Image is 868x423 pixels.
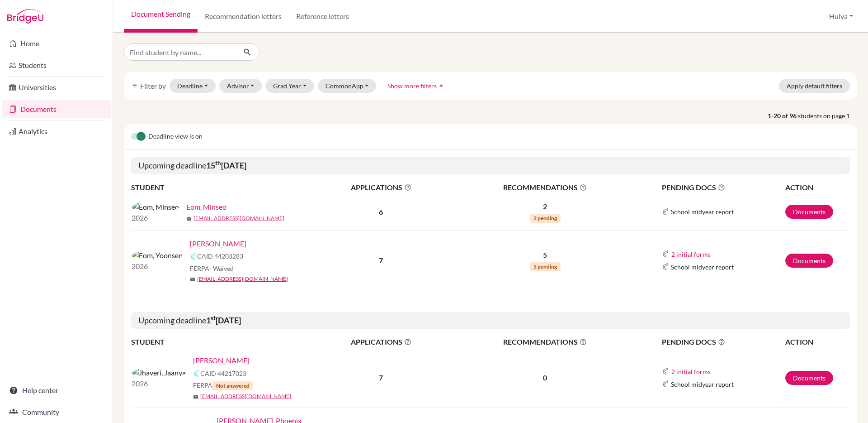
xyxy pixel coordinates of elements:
[768,111,798,120] strong: 1-20 of 96
[197,251,243,261] span: CAID 44203283
[671,207,734,216] span: School midyear report
[132,261,183,272] p: 2026
[132,367,186,378] img: Jhaveri, Jaanya
[662,208,669,216] img: Common App logo
[193,214,284,222] a: [EMAIL_ADDRESS][DOMAIN_NAME]
[2,56,111,74] a: Students
[131,82,138,89] i: filter_list
[197,275,288,283] a: [EMAIL_ADDRESS][DOMAIN_NAME]
[200,369,246,378] span: CAID 44217023
[190,253,197,260] img: Common App logo
[387,82,437,90] span: Show more filters
[132,202,179,212] img: Eom, Minseo
[132,378,186,389] p: 2026
[190,264,234,273] span: FERPA
[530,214,561,223] span: 2 pending
[186,202,226,212] a: Eom, Minseo
[131,182,312,193] th: STUDENT
[437,81,446,90] i: arrow_drop_up
[193,394,198,399] span: mail
[206,160,246,170] b: 15 [DATE]
[312,336,450,347] span: APPLICATIONS
[451,201,640,212] p: 2
[132,250,183,261] img: Eom, Yoonseo
[379,373,383,382] b: 7
[785,182,850,193] th: ACTION
[124,43,236,61] input: Find student by name...
[200,392,291,400] a: [EMAIL_ADDRESS][DOMAIN_NAME]
[312,182,450,193] span: APPLICATIONS
[671,249,711,260] button: 2 initial forms
[785,336,850,348] th: ACTION
[2,122,111,140] a: Analytics
[190,277,195,282] span: mail
[662,182,784,193] span: PENDING DOCS
[131,312,850,329] h5: Upcoming deadline
[379,207,383,216] b: 6
[2,100,111,118] a: Documents
[131,157,850,174] h5: Upcoming deadline
[209,264,234,272] span: - Waived
[451,372,640,383] p: 0
[131,336,312,348] th: STUDENT
[190,238,246,249] a: [PERSON_NAME]
[798,111,857,120] span: students on page 1
[211,314,216,322] sup: st
[7,9,43,24] img: Bridge-U
[451,182,640,193] span: RECOMMENDATIONS
[318,79,377,93] button: CommonApp
[215,159,221,167] sup: th
[451,336,640,347] span: RECOMMENDATIONS
[662,336,784,347] span: PENDING DOCS
[2,34,111,53] a: Home
[170,79,216,93] button: Deadline
[219,79,262,93] button: Advisor
[671,380,734,389] span: School midyear report
[2,381,111,399] a: Help center
[671,366,711,377] button: 2 initial forms
[193,370,200,377] img: Common App logo
[132,212,179,223] p: 2026
[2,78,111,96] a: Universities
[662,250,669,258] img: Common App logo
[2,403,111,421] a: Community
[785,205,833,219] a: Documents
[379,256,383,264] b: 7
[206,315,241,325] b: 1 [DATE]
[148,131,203,142] span: Deadline view is on
[186,216,192,221] span: mail
[785,254,833,268] a: Documents
[212,381,253,390] span: Not answered
[662,263,669,270] img: Common App logo
[265,79,314,93] button: Grad Year
[451,250,640,260] p: 5
[662,380,669,388] img: Common App logo
[825,8,857,25] button: Hulya
[530,262,561,271] span: 5 pending
[140,82,166,90] span: Filter by
[671,262,734,272] span: School midyear report
[193,355,250,366] a: [PERSON_NAME]
[662,368,669,375] img: Common App logo
[785,371,833,385] a: Documents
[779,79,850,93] button: Apply default filters
[193,380,253,390] span: FERPA
[380,79,453,93] button: Show more filtersarrow_drop_up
